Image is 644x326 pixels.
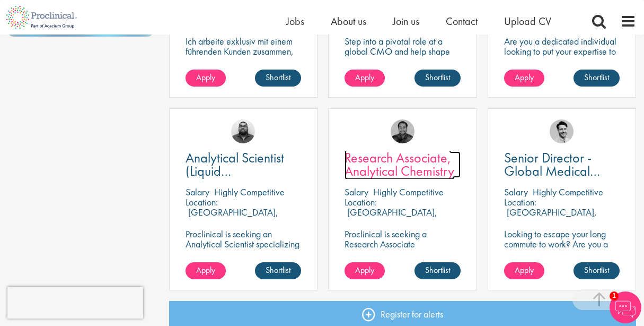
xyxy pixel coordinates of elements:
p: Ich arbeite exklusiv mit einem führenden Kunden zusammen, um einen Senior Systems Engineer [186,36,301,76]
a: Shortlist [574,262,620,279]
a: Apply [186,262,226,279]
a: Join us [393,14,419,28]
p: Proclinical is seeking an Analytical Scientist specializing in Liquid Chromatography to join our ... [186,229,301,279]
span: Location: [186,196,218,208]
p: Highly Competitive [373,186,444,198]
p: Are you a dedicated individual looking to put your expertise to work fully flexibly in a hybrid p... [504,36,620,76]
span: Apply [355,264,374,276]
a: Apply [345,70,385,87]
span: Analytical Scientist (Liquid Chromatography) [186,149,284,193]
img: Mike Raletz [391,119,414,143]
a: Shortlist [414,70,461,87]
a: Shortlist [414,262,461,279]
span: Salary [504,186,528,198]
a: Apply [186,70,226,87]
span: Senior Director - Global Medical Information & Medical Affairs [504,149,600,207]
span: Research Associate, Analytical Chemistry [345,149,454,180]
span: Salary [186,186,209,198]
span: Salary [345,186,368,198]
a: Shortlist [574,70,620,87]
a: Apply [504,70,544,87]
span: Location: [345,196,377,208]
img: Thomas Pinnock [550,119,574,143]
p: [GEOGRAPHIC_DATA], [GEOGRAPHIC_DATA] [504,206,597,228]
a: Research Associate, Analytical Chemistry [345,151,460,178]
p: Step into a pivotal role at a global CMO and help shape the future of healthcare manufacturing. [345,36,460,76]
iframe: reCAPTCHA [7,287,143,319]
p: [GEOGRAPHIC_DATA], [GEOGRAPHIC_DATA] [345,206,437,228]
p: Proclinical is seeking a Research Associate specializing in Analytical Chemistry for a contract r... [345,229,460,299]
span: Location: [504,196,536,208]
p: Highly Competitive [214,186,285,198]
a: Apply [345,262,385,279]
a: Apply [504,262,544,279]
p: Highly Competitive [533,186,603,198]
span: Apply [196,264,215,276]
span: Apply [515,72,534,83]
a: About us [331,14,366,28]
a: Contact [446,14,478,28]
a: Senior Director - Global Medical Information & Medical Affairs [504,151,620,178]
img: Ashley Bennett [231,119,255,143]
a: Analytical Scientist (Liquid Chromatography) [186,151,301,178]
a: Upload CV [504,14,551,28]
span: Apply [515,264,534,276]
p: Looking to escape your long commute to work? Are you a Medical Affairs Professional? Unlock your ... [504,229,620,289]
a: Shortlist [255,70,301,87]
span: Apply [196,72,215,83]
span: 1 [610,291,619,301]
img: Chatbot [610,291,641,323]
span: Apply [355,72,374,83]
a: Shortlist [255,262,301,279]
a: Jobs [286,14,304,28]
p: [GEOGRAPHIC_DATA], [GEOGRAPHIC_DATA] [186,206,278,228]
